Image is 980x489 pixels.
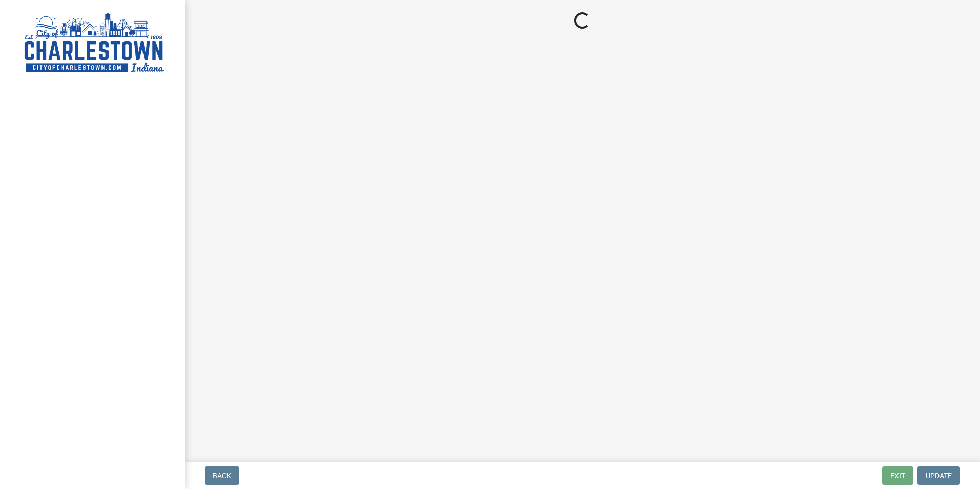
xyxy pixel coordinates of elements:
button: Exit [882,466,913,485]
button: Update [917,466,960,485]
img: City of Charlestown, Indiana [21,11,168,76]
span: Update [926,472,952,480]
span: Back [213,472,231,480]
button: Back [205,466,239,485]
